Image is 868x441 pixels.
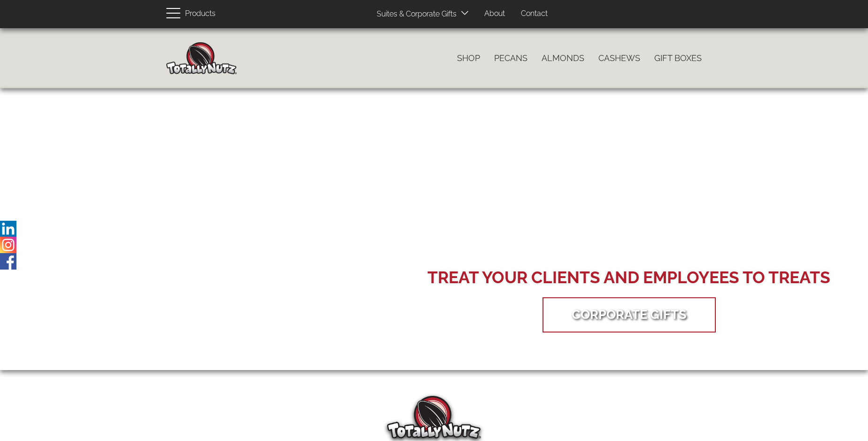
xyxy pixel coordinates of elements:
[477,5,512,23] a: About
[514,5,555,23] a: Contact
[427,266,830,289] div: Treat your Clients and Employees to Treats
[558,300,701,329] a: Corporate Gifts
[185,7,216,21] span: Products
[370,5,459,23] a: Suites & Corporate Gifts
[166,42,237,74] img: Home
[450,48,487,68] a: Shop
[387,396,481,439] img: Totally Nutz Logo
[487,48,535,68] a: Pecans
[591,48,647,68] a: Cashews
[535,48,591,68] a: Almonds
[647,48,709,68] a: Gift Boxes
